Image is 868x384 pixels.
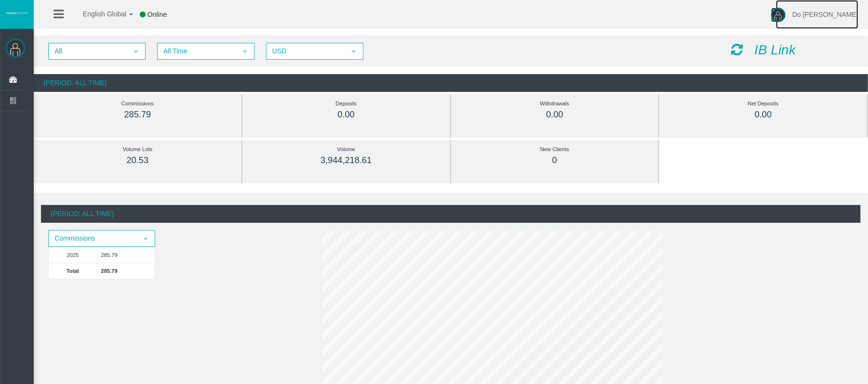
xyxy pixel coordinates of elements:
[55,155,220,166] div: 20.53
[34,74,868,92] div: (Period: All Time)
[754,42,796,57] i: IB Link
[49,247,97,263] td: 2025
[70,10,126,18] span: English Global
[55,98,220,109] div: Commissions
[49,231,137,246] span: Commissions
[97,263,154,279] td: 285.79
[158,44,236,59] span: All Time
[473,155,637,166] div: 0
[681,109,845,120] div: 0.00
[41,205,861,223] div: (Period: All Time)
[97,247,154,263] td: 285.79
[267,44,345,59] span: USD
[792,11,858,18] span: Do [PERSON_NAME]
[55,109,220,120] div: 285.79
[147,11,167,18] span: Online
[264,155,428,166] div: 3,944,218.61
[241,48,249,55] span: select
[473,109,637,120] div: 0.00
[732,43,743,56] i: Reload Dashboard
[264,98,428,109] div: Deposits
[132,48,140,55] span: select
[473,144,637,155] div: New Clients
[142,235,149,243] span: select
[55,144,220,155] div: Volume Lots
[681,98,845,109] div: Net Deposits
[264,109,428,120] div: 0.00
[350,48,358,55] span: select
[771,8,786,22] img: user-image
[264,144,428,155] div: Volume
[49,44,127,59] span: All
[49,263,97,279] td: Total
[5,11,29,15] img: logo.svg
[473,98,637,109] div: Withdrawals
